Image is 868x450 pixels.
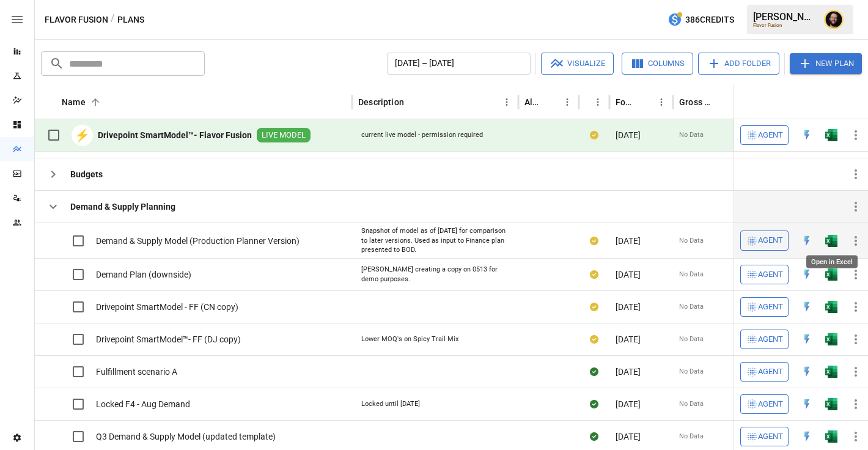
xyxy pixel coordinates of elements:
[825,268,837,281] div: Open in Excel
[361,334,458,344] div: Lower MOQ's on Spicy Trail Mix
[758,300,783,314] span: Agent
[361,399,420,409] div: Locked until [DATE]
[758,234,783,248] span: Agent
[45,12,108,28] button: Flavor Fusion
[70,168,103,180] b: Budgets
[679,270,704,279] span: No Data
[740,330,789,349] button: Agent
[817,2,851,37] button: Ciaran Nugent
[622,53,693,75] button: Columns
[679,302,704,312] span: No Data
[740,231,789,250] button: Agent
[590,398,598,410] div: Sync complete
[590,268,598,281] div: Your plan has changes in Excel that are not reflected in the Drivepoint Data Warehouse, select "S...
[96,301,238,313] span: Drivepoint SmartModel - FF (CN copy)
[758,397,783,411] span: Agent
[96,366,177,378] span: Fulfillment scenario A
[825,235,837,247] img: excel-icon.76473adf.svg
[801,268,813,281] img: quick-edit-flash.b8aec18c.svg
[663,9,739,31] button: 386Credits
[825,333,837,345] img: excel-icon.76473adf.svg
[698,53,779,75] button: Add Folder
[361,265,509,284] div: [PERSON_NAME] creating a copy on 0513 for demo purposes.
[801,398,813,410] div: Open in Quick Edit
[524,97,540,107] div: Alerts
[679,432,704,441] span: No Data
[801,398,813,410] img: quick-edit-flash.b8aec18c.svg
[609,323,673,355] div: [DATE]
[70,201,175,213] b: Demand & Supply Planning
[590,430,598,443] div: Sync complete
[825,398,837,410] img: excel-icon.76473adf.svg
[609,223,673,258] div: [DATE]
[715,94,732,111] button: Sort
[740,265,789,284] button: Agent
[740,362,789,382] button: Agent
[825,333,837,345] div: Open in Excel
[758,333,783,347] span: Agent
[87,94,104,111] button: Sort
[96,235,300,247] span: Demand & Supply Model (Production Planner Version)
[111,12,115,28] div: /
[72,125,93,146] div: ⚡
[685,12,734,28] span: 386 Credits
[609,258,673,290] div: [DATE]
[589,94,606,111] button: Status column menu
[590,333,598,345] div: Your plan has changes in Excel that are not reflected in the Drivepoint Data Warehouse, select "S...
[740,394,789,414] button: Agent
[824,10,844,29] img: Ciaran Nugent
[732,94,749,111] button: Gross Margin column menu
[753,11,817,23] div: [PERSON_NAME]
[801,301,813,313] img: quick-edit-flash.b8aec18c.svg
[825,301,837,313] img: excel-icon.76473adf.svg
[801,129,813,141] img: quick-edit-flash.b8aec18c.svg
[361,130,483,140] div: current live model - permission required
[96,398,190,410] span: Locked F4 - Aug Demand
[96,430,276,443] span: Q3 Demand & Supply Model (updated template)
[790,53,862,74] button: New Plan
[801,430,813,443] img: quick-edit-flash.b8aec18c.svg
[636,94,653,111] button: Sort
[801,333,813,345] div: Open in Quick Edit
[825,430,837,443] div: Open in Excel
[609,355,673,388] div: [DATE]
[825,235,837,247] div: Open in Excel
[801,366,813,378] img: quick-edit-flash.b8aec18c.svg
[96,333,241,345] span: Drivepoint SmartModel™- FF (DJ copy)
[801,301,813,313] div: Open in Quick Edit
[758,128,783,142] span: Agent
[679,367,704,377] span: No Data
[801,430,813,443] div: Open in Quick Edit
[753,23,817,28] div: Flavor Fusion
[609,388,673,420] div: [DATE]
[825,366,837,378] div: Open in Excel
[387,53,531,75] button: [DATE] – [DATE]
[257,130,311,141] span: LIVE MODEL
[825,129,837,141] img: excel-icon.76473adf.svg
[679,97,714,107] div: Gross Margin
[806,256,858,268] div: Open in Excel
[825,430,837,443] img: excel-icon.76473adf.svg
[590,129,598,141] div: Your plan has changes in Excel that are not reflected in the Drivepoint Data Warehouse, select "S...
[825,129,837,141] div: Open in Excel
[679,236,704,246] span: No Data
[653,94,670,111] button: Forecast start column menu
[590,301,598,313] div: Your plan has changes in Excel that are not reflected in the Drivepoint Data Warehouse, select "S...
[361,226,509,255] div: Snapshot of model as of [DATE] for comparison to later versions. Used as input to Finance plan pr...
[590,235,598,247] div: Your plan has changes in Excel that are not reflected in the Drivepoint Data Warehouse, select "S...
[498,94,515,111] button: Description column menu
[679,334,704,344] span: No Data
[559,94,576,111] button: Alerts column menu
[579,94,597,111] button: Sort
[616,97,634,107] div: Forecast start
[609,119,673,152] div: [DATE]
[541,53,614,75] button: Visualize
[825,268,837,281] img: excel-icon.76473adf.svg
[825,366,837,378] img: excel-icon.76473adf.svg
[542,94,559,111] button: Sort
[758,268,783,282] span: Agent
[679,130,704,140] span: No Data
[825,398,837,410] div: Open in Excel
[609,290,673,323] div: [DATE]
[98,129,252,141] b: Drivepoint SmartModel™- Flavor Fusion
